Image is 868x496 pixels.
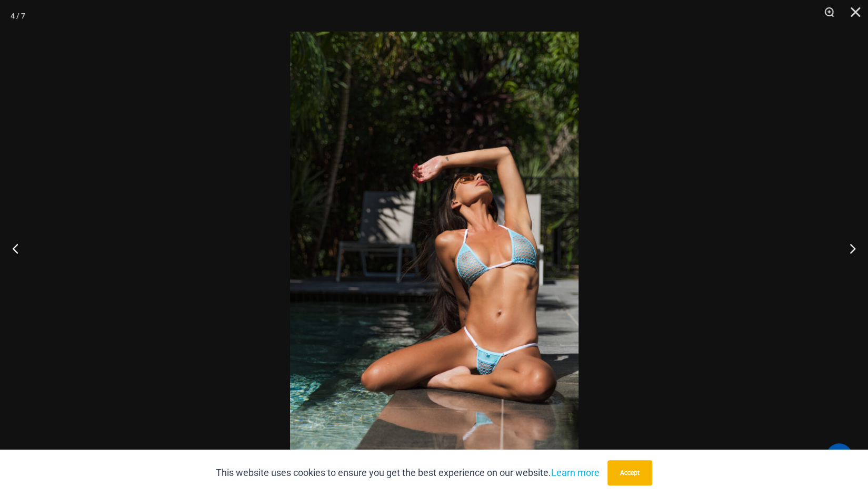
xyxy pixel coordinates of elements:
[551,467,600,478] a: Learn more
[829,222,868,275] button: Next
[11,8,25,24] div: 4 / 7
[290,32,578,464] img: Cyclone Sky 318 Top 4275 Bottom 08
[216,465,600,481] p: This website uses cookies to ensure you get the best experience on our website.
[607,460,652,485] button: Accept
